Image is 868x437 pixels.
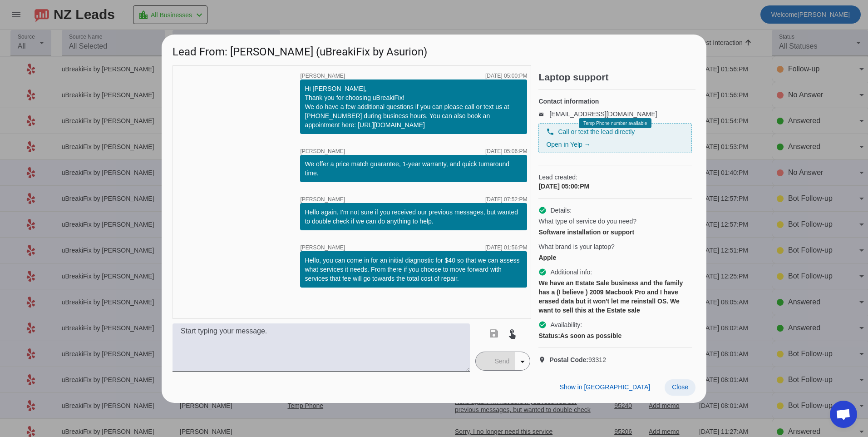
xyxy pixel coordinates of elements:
[538,278,692,315] div: We have an Estate Sale business and the family has a (I believe ) 2009 Macbook Pro and I have era...
[538,332,560,339] strong: Status:
[560,383,650,391] span: Show in [GEOGRAPHIC_DATA]
[300,149,345,154] span: [PERSON_NAME]
[558,127,635,136] span: Call or text the lead directly
[538,242,614,251] span: What brand is your laptop?
[305,256,523,283] div: Hello, you can come in for an initial diagnostic for $40 so that we can assess what services it n...
[305,84,523,129] div: Hi [PERSON_NAME], Thank you for choosing uBreakiFix! We do have a few additional questions if you...
[538,268,547,276] mat-icon: check_circle
[538,321,547,329] mat-icon: check_circle
[538,206,547,214] mat-icon: check_circle
[546,141,590,148] a: Open in Yelp →
[538,331,692,340] div: As soon as possible
[550,206,572,215] span: Details:
[672,383,688,391] span: Close
[538,217,636,226] span: What type of service do you need?
[300,73,345,79] span: [PERSON_NAME]
[552,379,657,396] button: Show in [GEOGRAPHIC_DATA]
[300,245,345,250] span: [PERSON_NAME]
[538,182,692,191] div: [DATE] 05:00:PM
[485,149,527,154] div: [DATE] 05:06:PM
[550,268,592,277] span: Additional info:
[538,228,692,237] div: Software installation or support
[538,356,549,363] mat-icon: location_on
[538,97,692,106] h4: Contact information
[485,197,527,202] div: [DATE] 07:52:PM
[549,110,657,118] a: [EMAIL_ADDRESS][DOMAIN_NAME]
[538,112,549,116] mat-icon: email
[305,159,523,178] div: We offer a price match guarantee, 1-year warranty, and quick turnaround time.​
[549,356,588,363] strong: Postal Code:
[507,328,518,339] mat-icon: touch_app
[830,401,857,428] div: Open chat
[538,253,692,262] div: Apple
[538,173,692,182] span: Lead created:
[538,73,695,82] h2: Laptop support
[546,128,554,136] mat-icon: phone
[665,379,695,396] button: Close
[162,35,706,65] h1: Lead From: [PERSON_NAME] (uBreakiFix by Asurion)
[485,245,527,250] div: [DATE] 01:56:PM
[550,320,582,329] span: Availability:
[583,121,647,126] span: Temp Phone number available
[485,73,527,79] div: [DATE] 05:00:PM
[300,197,345,202] span: [PERSON_NAME]
[517,356,528,367] mat-icon: arrow_drop_down
[549,355,606,364] span: 93312
[305,208,523,226] div: Hello again. I'm not sure if you received our previous messages, but wanted to double check if we...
